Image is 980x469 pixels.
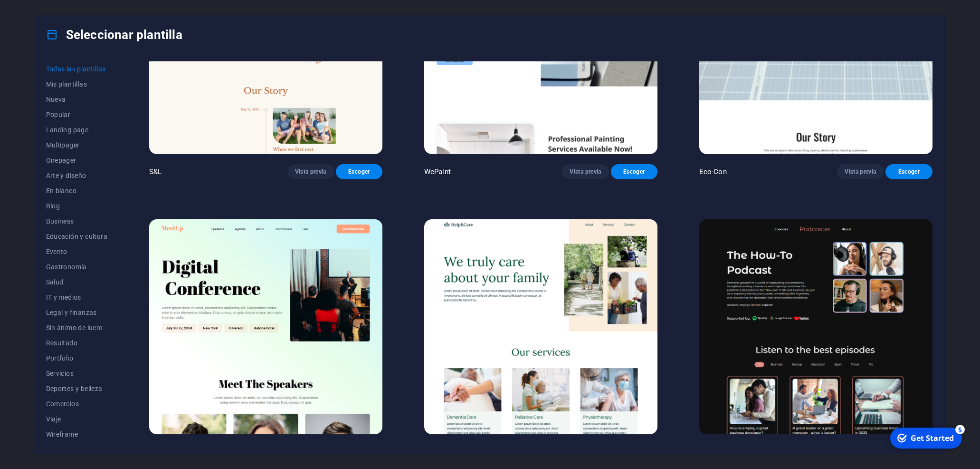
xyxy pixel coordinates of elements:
button: Business [46,214,108,229]
button: Todas las plantillas [46,61,108,77]
button: En blanco [46,183,108,198]
span: Todas las plantillas [46,65,108,73]
img: MeetUp [149,219,382,434]
span: Onepager [46,156,108,164]
button: Landing page [46,122,108,137]
span: Escoger [893,168,924,176]
button: Vista previa [562,164,609,179]
button: Multipager [46,137,108,153]
button: Legal y finanzas [46,305,108,320]
span: IT y medios [46,293,108,301]
img: Help & Care [424,219,657,434]
button: Evento [46,244,108,259]
button: Educación y cultura [46,229,108,244]
span: Landing page [46,126,108,134]
span: Vista previa [295,168,326,176]
span: Nueva [46,96,108,103]
span: Servicios [46,370,108,377]
p: WePaint [424,167,451,176]
button: Vista previa [287,164,334,179]
span: Escoger [618,168,650,176]
button: Sin ánimo de lucro [46,320,108,335]
p: S&L [149,167,162,176]
button: Popular [46,107,108,122]
div: Get Started [26,9,69,20]
span: Deportes y belleza [46,385,108,392]
span: Mis plantillas [46,80,108,88]
button: Resultado [46,335,108,351]
button: Gastronomía [46,259,108,274]
span: Gastronomía [46,263,108,271]
span: Resultado [46,339,108,347]
span: Vista previa [570,168,601,176]
span: Sin ánimo de lucro [46,324,108,332]
span: Business [46,217,108,225]
button: Onepager [46,153,108,168]
button: Arte y diseño [46,168,108,183]
span: Vista previa [845,168,876,176]
button: Viaje [46,411,108,427]
button: Wireframe [46,427,108,442]
button: Vista previa [837,164,884,179]
p: Eco-Con [699,167,727,176]
button: Blog [46,198,108,214]
span: Arte y diseño [46,172,108,179]
span: Legal y finanzas [46,309,108,316]
button: Nueva [46,92,108,107]
button: Escoger [611,164,657,179]
button: IT y medios [46,290,108,305]
button: Portfolio [46,351,108,366]
span: Escoger [343,168,375,176]
span: Portfolio [46,354,108,362]
span: En blanco [46,187,108,195]
span: Popular [46,111,108,118]
span: Salud [46,278,108,286]
h4: Seleccionar plantilla [46,27,182,42]
button: Deportes y belleza [46,381,108,396]
span: Blog [46,202,108,210]
button: Salud [46,274,108,290]
button: Escoger [336,164,382,179]
button: Mis plantillas [46,77,108,92]
button: Servicios [46,366,108,381]
div: Get Started 5 items remaining, 0% complete [5,4,77,25]
span: Educación y cultura [46,233,108,240]
span: Wireframe [46,430,108,438]
button: Escoger [885,164,932,179]
div: 5 [70,1,80,10]
span: Comercios [46,400,108,408]
span: Viaje [46,415,108,423]
button: Comercios [46,396,108,411]
span: Evento [46,248,108,255]
span: Multipager [46,141,108,149]
img: Podcaster [699,219,932,434]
